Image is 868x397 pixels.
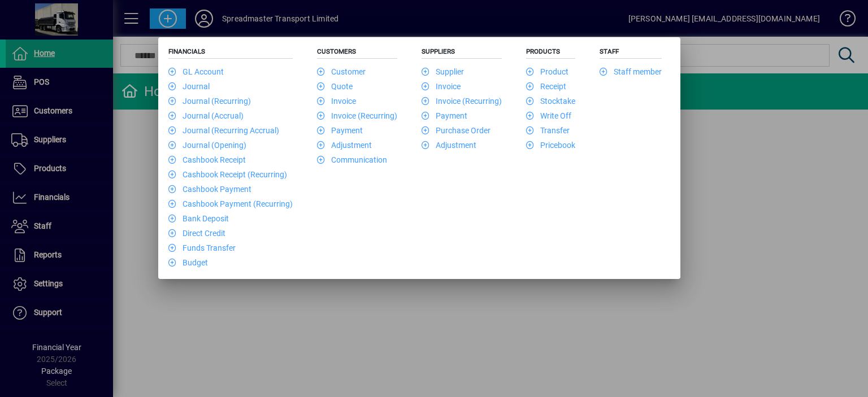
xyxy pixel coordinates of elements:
a: Journal (Accrual) [168,111,244,120]
a: Invoice (Recurring) [317,111,397,120]
a: Staff member [600,67,662,76]
a: Direct Credit [168,229,225,238]
a: Cashbook Payment (Recurring) [168,199,293,208]
h5: Customers [317,47,397,59]
h5: Staff [600,47,662,59]
a: Invoice [317,97,356,106]
a: Communication [317,155,387,164]
a: Stocktake [526,97,575,106]
a: Quote [317,82,353,91]
a: Pricebook [526,141,575,150]
a: Budget [168,258,208,267]
a: Journal (Recurring Accrual) [168,126,279,135]
a: Cashbook Receipt [168,155,246,164]
a: Customer [317,67,366,76]
h5: Products [526,47,575,59]
a: Invoice [422,82,461,91]
a: Payment [317,126,363,135]
a: Cashbook Payment [168,185,251,194]
a: Journal (Opening) [168,141,246,150]
a: Supplier [422,67,464,76]
a: Adjustment [422,141,476,150]
a: Write Off [526,111,571,120]
a: Payment [422,111,467,120]
h5: Financials [168,47,293,59]
a: Journal (Recurring) [168,97,251,106]
a: Adjustment [317,141,372,150]
a: Product [526,67,568,76]
a: Journal [168,82,210,91]
a: Funds Transfer [168,243,236,252]
a: Transfer [526,126,570,135]
h5: Suppliers [422,47,502,59]
a: Invoice (Recurring) [422,97,502,106]
a: Bank Deposit [168,214,229,223]
a: Purchase Order [422,126,491,135]
a: Cashbook Receipt (Recurring) [168,170,287,179]
a: Receipt [526,82,566,91]
a: GL Account [168,67,224,76]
